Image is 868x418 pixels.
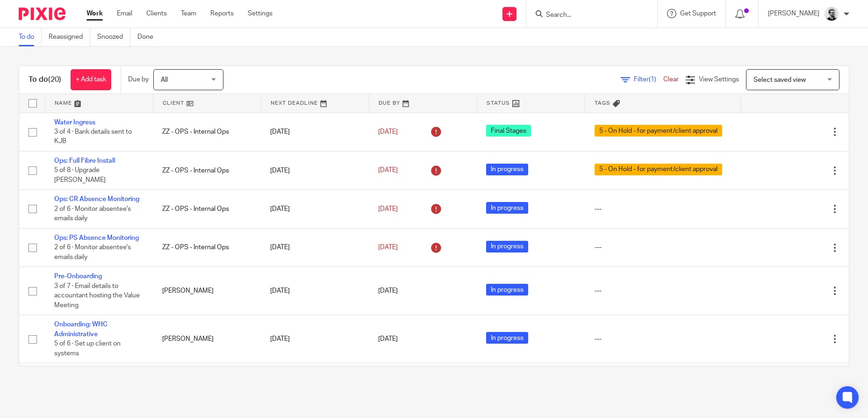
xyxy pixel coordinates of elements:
a: + Add task [71,69,111,90]
span: [DATE] [378,206,398,212]
td: ZZ - OPS - Internal Ops [153,228,261,267]
td: [DATE] [261,228,369,267]
a: Snoozed [97,28,130,46]
a: Clear [663,76,679,83]
span: In progress [486,241,528,252]
h1: To do [29,75,61,85]
td: [DATE] [261,151,369,189]
span: Final Stages [486,125,531,137]
a: Clients [146,9,167,18]
span: 5 of 8 · Upgrade [PERSON_NAME] [54,167,106,184]
span: 3 of 4 · Bank details sent to KJB [54,129,132,145]
img: Pixie [19,7,65,20]
div: --- [595,334,732,344]
td: [PERSON_NAME] [153,315,261,363]
img: Jack_2025.jpg [824,7,839,22]
span: (20) [48,76,61,83]
div: --- [595,243,732,252]
input: Search [545,11,629,20]
td: ZZ - OPS - Internal Ops [153,113,261,151]
span: Filter [634,76,663,83]
a: Pre-Onboarding [54,273,102,280]
span: 5 - On Hold - for payment/client approval [595,125,722,137]
span: 5 - On Hold - for payment/client approval [595,164,722,175]
a: Done [137,28,160,46]
p: Due by [128,75,149,84]
span: 2 of 6 · Monitor absentee's emails daily [54,244,131,260]
a: Work [86,9,103,18]
td: [DATE] [261,113,369,151]
span: Get Support [680,10,716,17]
span: In progress [486,284,528,295]
span: In progress [486,202,528,214]
td: [DATE] [261,267,369,315]
span: [DATE] [378,129,398,135]
td: ZZ - OPS - Internal Ops [153,190,261,228]
span: 3 of 7 · Email details to accountant hosting the Value Meeting [54,283,140,309]
span: All [161,77,168,83]
span: View Settings [699,76,739,83]
p: [PERSON_NAME] [768,9,819,18]
span: Select saved view [753,77,806,83]
a: Ops: PS Absence Monitoring [54,235,139,241]
span: 2 of 6 · Monitor absentee's emails daily [54,206,131,222]
span: [DATE] [378,336,398,342]
span: 5 of 6 · Set up client on systems [54,340,121,357]
td: [PERSON_NAME] [153,267,261,315]
a: Water Ingress [54,119,95,126]
td: [DATE] [261,315,369,363]
span: In progress [486,332,528,344]
div: --- [595,286,732,295]
a: Ops: Full Fibre Install [54,158,115,164]
a: To do [19,28,42,46]
span: [DATE] [378,288,398,294]
a: Onboarding: WHC Administrative [54,321,108,337]
span: (1) [649,76,656,83]
span: Tags [595,101,610,106]
a: Ops: CR Absence Monitoring [54,196,139,202]
span: In progress [486,164,528,175]
td: ZZ - OPS - Internal Ops [153,151,261,189]
a: Team [181,9,196,18]
div: --- [595,204,732,214]
a: Reassigned [49,28,90,46]
a: Email [117,9,132,18]
span: [DATE] [378,244,398,251]
td: [DATE] [261,190,369,228]
span: [DATE] [378,167,398,174]
a: Reports [210,9,234,18]
a: Settings [248,9,273,18]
